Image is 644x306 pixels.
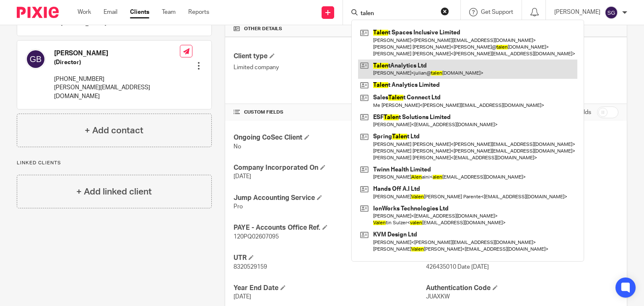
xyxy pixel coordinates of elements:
span: 8320529159 [234,264,267,270]
a: Clients [130,8,149,16]
h4: + Add contact [85,124,143,137]
h4: Year End Date [234,284,426,293]
a: Team [162,8,176,16]
span: No [234,144,241,150]
p: Linked clients [17,160,212,166]
img: svg%3E [26,49,46,69]
p: [PERSON_NAME] [554,8,600,16]
img: Pixie [17,7,59,18]
span: 426435010 Date [DATE] [426,264,489,270]
span: [DATE] [234,174,251,179]
a: Email [104,8,117,16]
span: Pro [234,204,243,210]
a: Work [78,8,91,16]
h4: Authentication Code [426,284,618,293]
span: 120PQ02607095 [234,234,279,240]
h4: Ongoing CoSec Client [234,133,426,142]
p: Limited company [234,63,426,72]
h4: + Add linked client [76,185,152,198]
a: Reports [188,8,209,16]
p: [PHONE_NUMBER] [54,75,180,83]
h4: Client type [234,52,426,61]
button: Clear [441,7,449,16]
h4: CUSTOM FIELDS [234,109,426,116]
h4: Jump Accounting Service [234,194,426,202]
h4: UTR [234,254,426,262]
img: svg%3E [605,6,618,19]
input: Search [360,10,435,18]
h4: Company Incorporated On [234,163,426,172]
span: [DATE] [234,294,251,300]
span: JUAXKW [426,294,450,300]
h5: (Director) [54,58,180,67]
p: [PERSON_NAME][EMAIL_ADDRESS][DOMAIN_NAME] [54,83,180,101]
span: Get Support [481,9,513,15]
h4: [PERSON_NAME] [54,49,180,58]
span: Other details [244,26,282,32]
h4: PAYE - Accounts Office Ref. [234,223,426,232]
